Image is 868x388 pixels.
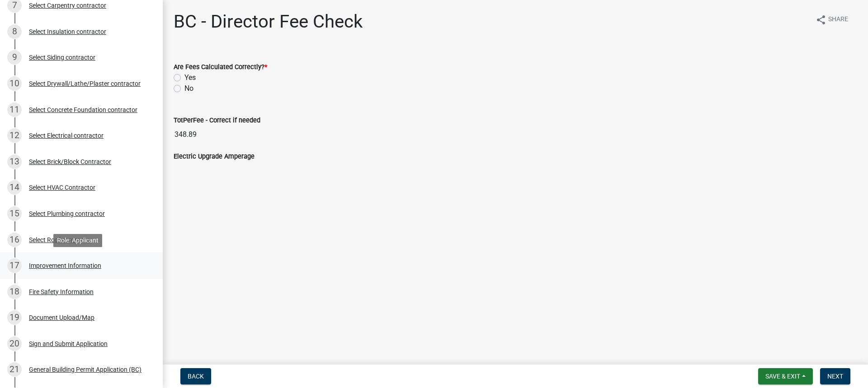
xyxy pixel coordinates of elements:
button: Back [180,368,211,384]
i: share [816,14,826,25]
div: Select Drywall/Lathe/Plaster contractor [29,80,141,87]
div: 12 [7,128,22,143]
div: Document Upload/Map [29,314,94,321]
div: Sign and Submit Application [29,341,108,347]
label: Yes [184,72,196,83]
span: Share [828,14,848,25]
div: General Building Permit Application (BC) [29,366,142,373]
div: 9 [7,50,22,65]
div: 11 [7,103,22,117]
span: Back [188,373,204,380]
div: Select Roof contractor [29,237,92,243]
div: Fire Safety Information [29,289,94,295]
div: Select Plumbing contractor [29,210,105,217]
label: Are Fees Calculated Correctly? [174,64,267,70]
h1: BC - Director Fee Check [174,11,363,33]
div: Select Siding contractor [29,54,95,61]
div: Select Electrical contractor [29,132,104,139]
div: 19 [7,310,22,325]
div: Select HVAC Contractor [29,184,95,191]
button: shareShare [808,11,855,28]
label: No [184,83,193,94]
div: 8 [7,24,22,39]
div: 15 [7,206,22,221]
div: 13 [7,154,22,169]
div: Select Brick/Block Contractor [29,159,111,165]
span: Save & Exit [765,373,800,380]
div: 16 [7,233,22,247]
div: 17 [7,258,22,273]
div: Select Carpentry contractor [29,2,106,9]
div: Select Insulation contractor [29,28,106,35]
div: 14 [7,180,22,195]
div: Select Concrete Foundation contractor [29,107,137,113]
div: Improvement Information [29,262,101,269]
button: Save & Exit [758,368,813,384]
div: 21 [7,362,22,377]
label: Electric Upgrade Amperage [174,154,255,160]
span: Next [827,373,843,380]
div: 10 [7,76,22,91]
div: 20 [7,337,22,351]
div: 18 [7,285,22,299]
button: Next [820,368,850,384]
div: Role: Applicant [53,234,102,247]
label: TotPerFee - Correct if needed [174,117,260,124]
